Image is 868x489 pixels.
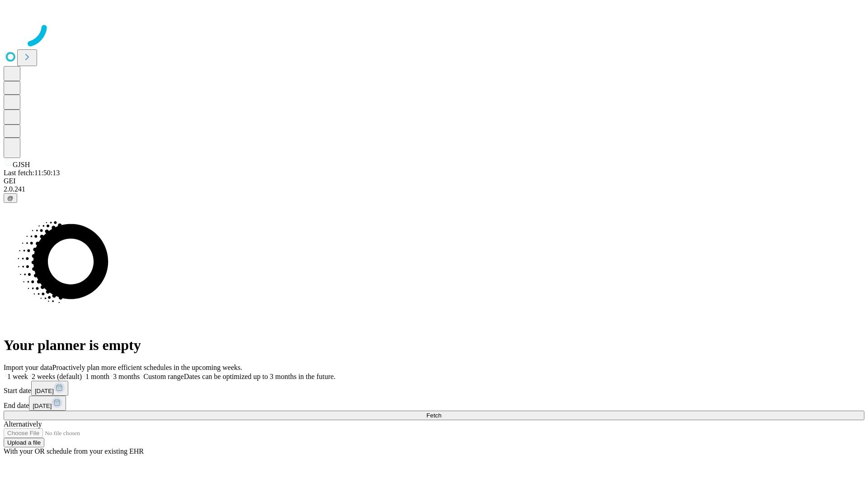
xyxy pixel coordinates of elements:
[4,438,44,447] button: Upload a file
[7,195,14,201] span: @
[32,373,82,380] span: 2 weeks (default)
[13,161,30,168] span: GJSH
[85,373,109,380] span: 1 month
[4,447,144,455] span: With your OR schedule from your existing EHR
[4,169,60,177] span: Last fetch: 11:50:13
[4,337,864,354] h1: Your planner is empty
[7,373,28,380] span: 1 week
[4,420,42,428] span: Alternatively
[143,373,184,380] span: Custom range
[4,364,52,371] span: Import your data
[29,396,66,411] button: [DATE]
[33,403,52,409] span: [DATE]
[4,177,864,185] div: GEI
[184,373,335,380] span: Dates can be optimized up to 3 months in the future.
[113,373,140,380] span: 3 months
[31,381,68,396] button: [DATE]
[4,411,864,420] button: Fetch
[4,193,17,203] button: @
[4,396,864,411] div: End date
[35,388,54,394] span: [DATE]
[4,185,864,193] div: 2.0.241
[426,412,441,419] span: Fetch
[52,364,242,371] span: Proactively plan more efficient schedules in the upcoming weeks.
[4,381,864,396] div: Start date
